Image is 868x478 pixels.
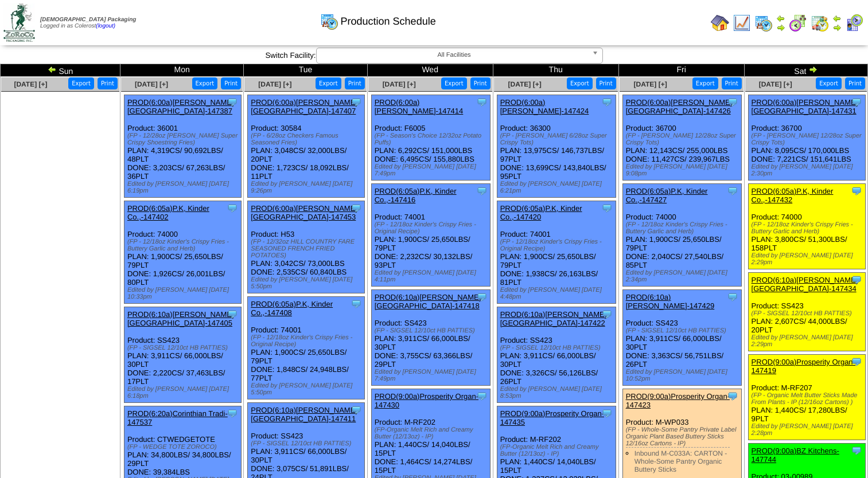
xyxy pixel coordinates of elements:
div: Product: M-RF207 PLAN: 1,440CS / 17,280LBS / 9PLT [748,355,865,440]
td: Thu [493,64,618,77]
div: (FP - Season's Choice 12/32oz Potato Puffs) [375,132,490,146]
div: (FP - 6/28oz Checkers Famous Seasoned Fries) [251,132,364,146]
div: Product: 36700 PLAN: 8,095CS / 170,000LBS DONE: 7,221CS / 151,641LBS [748,95,865,181]
div: Edited by [PERSON_NAME] [DATE] 9:26pm [251,181,364,194]
a: [DATE] [+] [135,80,168,88]
div: Edited by [PERSON_NAME] [DATE] 2:29pm [752,252,865,266]
a: PROD(6:10a)[PERSON_NAME][GEOGRAPHIC_DATA]-147405 [127,310,234,327]
a: PROD(6:05a)P.K, Kinder Co.,-147408 [251,300,333,317]
img: Tooltip [227,202,238,214]
div: Edited by [PERSON_NAME] [DATE] 10:52pm [626,369,741,382]
a: PROD(6:00a)[PERSON_NAME][GEOGRAPHIC_DATA]-147407 [251,98,357,115]
a: PROD(6:00a)[PERSON_NAME][GEOGRAPHIC_DATA]-147387 [127,98,234,115]
img: Tooltip [601,408,613,419]
div: (FP - 12/28oz [PERSON_NAME] Super Crispy Shoestring Fries) [127,132,241,146]
div: (FP - WEDGE TOTE ZOROCO) [127,444,241,450]
a: PROD(6:20a)Corinthian Tradi-147537 [127,409,228,426]
a: PROD(6:05a)P.K, Kinder Co.,-147402 [127,204,209,221]
span: Production Schedule [341,15,436,28]
img: calendarblend.gif [789,14,807,32]
img: arrowleft.gif [776,14,785,23]
img: Tooltip [227,308,238,320]
div: (FP - SIGSEL 12/10ct HB PATTIES) [752,310,865,317]
a: Inbound M-C033A: CARTON - Whole-Some Pantry Organic Buttery Sticks [635,449,727,473]
button: Export [192,77,218,89]
div: Edited by [PERSON_NAME] [DATE] 8:53pm [500,386,616,399]
img: Tooltip [476,96,488,108]
a: [DATE] [+] [634,80,667,88]
div: (FP - Organic Melt Butter Sticks Made From Plants - IP (12/16oz Cartons) ) [752,392,865,406]
div: (FP-Organic Melt Rich and Creamy Butter (12/13oz) - IP) [500,444,616,457]
div: (FP - 12/18oz Kinder's Crispy Fries - Buttery Garlic and Herb) [127,238,241,252]
img: Tooltip [351,202,362,214]
div: (FP - 12/18oz Kinder's Crispy Fries - Original Recipe) [500,238,616,252]
div: Product: SS423 PLAN: 3,911CS / 66,000LBS / 30PLT DONE: 3,326CS / 56,126LBS / 26PLT [497,307,616,403]
img: arrowleft.gif [832,14,842,23]
a: PROD(6:00a)[PERSON_NAME][GEOGRAPHIC_DATA]-147426 [626,98,733,115]
button: Print [98,77,118,89]
td: Sun [1,64,120,77]
a: PROD(9:00a)Prosperity Organ-147423 [626,392,730,409]
img: Tooltip [727,291,738,303]
div: Edited by [PERSON_NAME] [DATE] 2:28pm [752,423,865,437]
div: Edited by [PERSON_NAME] [DATE] 10:33pm [127,287,241,300]
img: Tooltip [476,390,488,402]
img: line_graph.gif [733,14,751,32]
img: Tooltip [227,408,238,419]
img: Tooltip [727,390,738,402]
img: Tooltip [351,298,362,309]
img: Tooltip [476,291,488,303]
img: calendarprod.gif [754,14,773,32]
div: (FP - [PERSON_NAME] 12/28oz Super Crispy Tots) [626,132,741,146]
a: [DATE] [+] [759,80,792,88]
a: PROD(9:00a)BZ Kitchens-147744 [752,446,839,464]
a: [DATE] [+] [258,80,291,88]
img: Tooltip [851,356,862,367]
img: calendarinout.gif [811,14,829,32]
a: [DATE] [+] [383,80,416,88]
a: PROD(6:10a)[PERSON_NAME][GEOGRAPHIC_DATA]-147422 [500,310,607,327]
a: PROD(6:10a)[PERSON_NAME][GEOGRAPHIC_DATA]-147418 [375,293,481,310]
div: Edited by [PERSON_NAME] [DATE] 7:49pm [375,163,490,177]
div: Edited by [PERSON_NAME] [DATE] 6:19pm [127,181,241,194]
img: Tooltip [727,96,738,108]
div: (FP - [PERSON_NAME] 6/28oz Super Crispy Tots) [500,132,616,146]
a: [DATE] [+] [14,80,47,88]
button: Export [567,77,593,89]
div: Product: 74000 PLAN: 1,900CS / 25,650LBS / 79PLT DONE: 2,040CS / 27,540LBS / 85PLT [622,184,741,287]
div: Edited by [PERSON_NAME] [DATE] 4:11pm [375,269,490,283]
img: Tooltip [851,274,862,285]
a: [DATE] [+] [508,80,542,88]
img: calendarcustomer.gif [845,14,863,32]
div: (FP - 12/18oz Kinder's Crispy Fries - Original Recipe) [251,334,364,348]
button: Export [441,77,467,89]
div: Product: 30584 PLAN: 3,048CS / 32,000LBS / 20PLT DONE: 1,723CS / 18,092LBS / 11PLT [248,95,365,198]
div: Product: 36700 PLAN: 12,143CS / 255,000LBS DONE: 11,427CS / 239,967LBS [622,95,741,181]
td: Sat [744,64,867,77]
div: Product: SS423 PLAN: 2,607CS / 44,000LBS / 20PLT [748,273,865,351]
img: Tooltip [851,96,862,108]
div: Product: 36001 PLAN: 4,319CS / 90,692LBS / 48PLT DONE: 3,203CS / 67,263LBS / 36PLT [124,95,241,198]
div: Edited by [PERSON_NAME] [DATE] 2:34pm [626,269,741,283]
img: Tooltip [227,96,238,108]
div: Edited by [PERSON_NAME] [DATE] 7:49pm [375,369,490,382]
span: Logged in as Colerost [40,17,136,29]
button: Export [316,77,341,89]
button: Export [816,77,842,89]
a: PROD(9:00a)Prosperity Organ-147419 [752,358,855,375]
button: Print [596,77,616,89]
div: Edited by [PERSON_NAME] [DATE] 5:50pm [251,382,364,396]
div: Product: F6005 PLAN: 6,292CS / 151,000LBS DONE: 6,495CS / 155,880LBS [371,95,490,181]
img: home.gif [711,14,729,32]
div: Edited by [PERSON_NAME] [DATE] 9:08pm [626,163,741,177]
button: Export [692,77,718,89]
img: Tooltip [851,185,862,197]
a: PROD(6:10a)[PERSON_NAME][GEOGRAPHIC_DATA]-147411 [251,406,357,423]
a: PROD(6:00a)[PERSON_NAME][GEOGRAPHIC_DATA]-147453 [251,204,357,221]
div: Product: 74001 PLAN: 1,900CS / 25,650LBS / 79PLT DONE: 1,848CS / 24,948LBS / 77PLT [248,297,365,399]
